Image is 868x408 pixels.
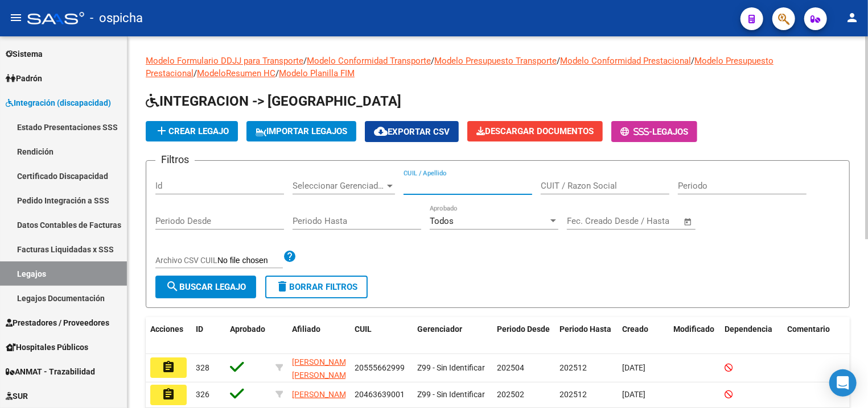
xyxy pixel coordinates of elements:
[6,72,42,85] span: Padrón
[783,317,851,355] datatable-header-cell: Comentario
[6,97,111,109] span: Integración (discapacidad)
[350,317,413,355] datatable-header-cell: CUIL
[374,127,450,137] span: Exportar CSV
[669,317,720,355] datatable-header-cell: Modificado
[146,56,303,66] a: Modelo Formulario DDJJ para Transporte
[560,324,611,334] span: Periodo Hasta
[279,68,355,78] a: Modelo Planilla FIM
[622,324,648,334] span: Creado
[560,390,587,399] span: 202512
[146,121,238,141] button: Crear Legajo
[652,127,688,137] span: Legajos
[560,56,691,66] a: Modelo Conformidad Prestacional
[197,68,275,78] a: ModeloResumen HC
[275,282,357,292] span: Borrar Filtros
[217,256,283,266] input: Archivo CSV CUIL
[275,280,289,293] mat-icon: delete
[417,363,485,372] span: Z99 - Sin Identificar
[155,256,217,265] span: Archivo CSV CUIL
[265,276,368,298] button: Borrar Filtros
[622,390,645,399] span: [DATE]
[9,11,23,24] mat-icon: menu
[497,324,550,334] span: Periodo Desde
[355,390,405,399] span: 20463639001
[497,390,524,399] span: 202502
[162,360,175,374] mat-icon: assignment
[6,390,28,402] span: SUR
[196,324,203,334] span: ID
[497,363,524,372] span: 202504
[611,121,697,142] button: -Legajos
[355,324,372,334] span: CUIL
[230,324,265,334] span: Aprobado
[560,363,587,372] span: 202512
[292,324,320,334] span: Afiliado
[150,324,183,334] span: Acciones
[155,152,195,168] h3: Filtros
[155,276,256,298] button: Buscar Legajo
[287,317,350,355] datatable-header-cell: Afiliado
[196,363,209,372] span: 328
[90,6,143,31] span: - ospicha
[246,121,356,141] button: IMPORTAR LEGAJOS
[374,124,388,138] mat-icon: cloud_download
[225,317,271,355] datatable-header-cell: Aprobado
[162,388,175,401] mat-icon: assignment
[673,324,714,334] span: Modificado
[292,390,353,399] span: [PERSON_NAME]
[166,282,246,292] span: Buscar Legajo
[567,216,613,226] input: Fecha inicio
[622,363,645,372] span: [DATE]
[413,317,492,355] datatable-header-cell: Gerenciador
[430,216,454,226] span: Todos
[417,324,462,334] span: Gerenciador
[155,126,229,136] span: Crear Legajo
[292,357,353,380] span: [PERSON_NAME] [PERSON_NAME]
[365,121,459,142] button: Exportar CSV
[146,317,191,355] datatable-header-cell: Acciones
[845,11,859,24] mat-icon: person
[307,56,431,66] a: Modelo Conformidad Transporte
[476,126,594,136] span: Descargar Documentos
[417,390,485,399] span: Z99 - Sin Identificar
[166,280,179,293] mat-icon: search
[682,215,695,228] button: Open calendar
[492,317,555,355] datatable-header-cell: Periodo Desde
[256,126,347,136] span: IMPORTAR LEGAJOS
[6,341,88,353] span: Hospitales Públicos
[191,317,225,355] datatable-header-cell: ID
[434,56,557,66] a: Modelo Presupuesto Transporte
[620,127,652,137] span: -
[155,124,168,138] mat-icon: add
[146,93,401,109] span: INTEGRACION -> [GEOGRAPHIC_DATA]
[355,363,405,372] span: 20555662999
[6,48,43,60] span: Sistema
[555,317,618,355] datatable-header-cell: Periodo Hasta
[829,369,857,397] div: Open Intercom Messenger
[787,324,830,334] span: Comentario
[283,249,297,263] mat-icon: help
[6,317,109,329] span: Prestadores / Proveedores
[196,390,209,399] span: 326
[293,181,385,191] span: Seleccionar Gerenciador
[618,317,669,355] datatable-header-cell: Creado
[623,216,678,226] input: Fecha fin
[467,121,603,141] button: Descargar Documentos
[6,365,95,378] span: ANMAT - Trazabilidad
[720,317,783,355] datatable-header-cell: Dependencia
[725,324,772,334] span: Dependencia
